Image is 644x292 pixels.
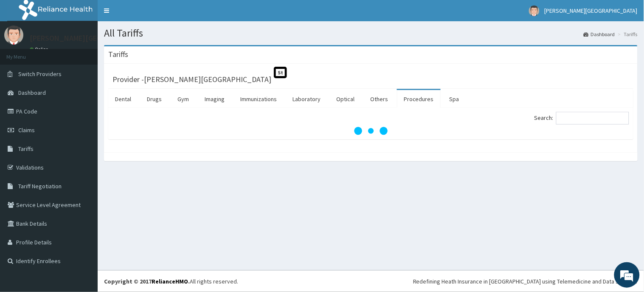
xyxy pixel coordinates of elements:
a: Spa [443,90,466,108]
a: Optical [329,90,361,108]
a: Laboratory [286,90,327,108]
span: [PERSON_NAME][GEOGRAPHIC_DATA] [545,7,638,14]
div: Redefining Heath Insurance in [GEOGRAPHIC_DATA] using Telemedicine and Data Science! [413,277,638,286]
a: Immunizations [233,90,284,108]
span: Claims [18,126,35,134]
span: We're online! [49,90,117,176]
a: Online [30,46,50,52]
a: Dashboard [584,31,615,38]
a: Gym [171,90,196,108]
footer: All rights reserved. [98,270,644,292]
span: Tariffs [18,145,34,153]
img: d_794563401_company_1708531726252_794563401 [16,43,34,64]
span: Dashboard [18,89,46,96]
img: User Image [4,26,23,45]
h3: Tariffs [108,51,128,58]
textarea: Type your message and hit 'Enter' [4,198,162,228]
a: Dental [108,90,138,108]
p: [PERSON_NAME][GEOGRAPHIC_DATA] [30,34,155,42]
a: Others [363,90,395,108]
a: Procedures [397,90,441,108]
a: RelianceHMO [152,278,188,285]
div: Chat with us now [44,48,143,59]
a: Drugs [140,90,169,108]
strong: Copyright © 2017 . [104,278,190,285]
span: Switch Providers [18,70,62,78]
h3: Provider - [PERSON_NAME][GEOGRAPHIC_DATA] [112,76,271,83]
h1: All Tariffs [104,28,638,39]
img: User Image [529,6,540,16]
label: Search: [534,112,629,125]
input: Search: [556,112,629,125]
span: St [274,67,287,78]
span: Tariff Negotiation [18,182,62,190]
svg: audio-loading [354,114,388,148]
div: Minimize live chat window [139,4,160,25]
li: Tariffs [616,31,638,38]
a: Imaging [198,90,231,108]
